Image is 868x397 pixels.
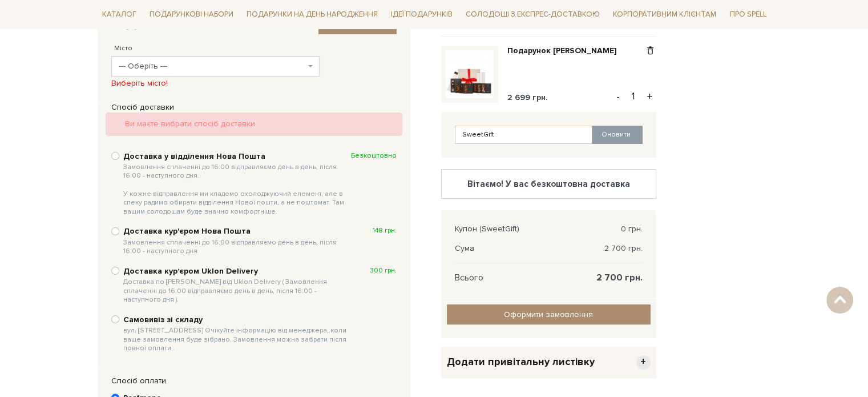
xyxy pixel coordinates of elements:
[455,243,474,254] span: Сума
[621,224,643,234] span: 0 грн.
[119,61,305,72] span: --- Оберіть ---
[461,5,604,24] a: Солодощі з експрес-доставкою
[455,126,593,144] input: Введіть код купона
[242,6,382,23] a: Подарунки на День народження
[507,93,548,102] span: 2 699 грн.
[123,315,351,353] b: Самовивіз зі складу
[114,43,132,54] label: Місто
[106,102,402,113] div: Спосіб доставки
[123,326,351,353] span: вул. [STREET_ADDRESS] Очікуйте інформацію від менеджера, коли ваше замовлення буде зібрано. Замов...
[455,272,483,283] span: Всього
[111,78,318,89] div: Виберіть місто!
[123,226,351,255] b: Доставка кур'єром Нова Пошта
[106,376,402,386] div: Спосіб оплати
[351,151,397,161] span: Безкоштовно
[106,113,402,135] div: Ви маєте вибрати спосіб доставки
[608,6,721,23] a: Корпоративним клієнтам
[604,243,643,254] span: 2 700 грн.
[447,355,595,368] span: Додати привітальну листівку
[98,6,141,23] a: Каталог
[592,126,643,144] button: Оновити
[612,88,624,105] button: -
[451,179,647,189] div: Вітаємо! У вас безкоштовна доставка
[386,6,457,23] a: Ідеї подарунків
[111,56,320,77] span: --- Оберіть ---
[455,224,519,234] span: Купон (SweetGift)
[370,266,397,275] span: 300 грн.
[326,19,389,29] span: Змінити контакти
[507,46,625,56] a: Подарунок [PERSON_NAME]
[373,226,397,235] span: 148 грн.
[446,50,494,98] img: Подарунок Віллі Вонки
[123,151,351,216] b: Доставка у відділення Нова Пошта
[123,266,351,304] b: Доставка курʼєром Uklon Delivery
[636,355,651,370] span: +
[643,88,656,105] button: +
[123,278,351,304] span: Доставка по [PERSON_NAME] від Uklon Delivery ( Замовлення сплаченні до 16:00 відправляємо день в ...
[504,310,593,319] span: Оформити замовлення
[596,272,643,283] span: 2 700 грн.
[145,6,238,23] a: Подарункові набори
[123,238,351,256] span: Замовлення сплаченні до 16:00 відправляємо день в день, після 16:00 - наступного дня
[725,6,770,23] a: Про Spell
[123,163,351,216] span: Замовлення сплаченні до 16:00 відправляємо день в день, після 16:00 - наступного дня. У кожне від...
